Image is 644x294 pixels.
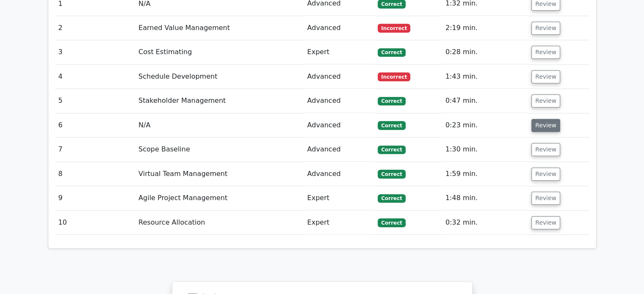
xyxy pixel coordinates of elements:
span: Correct [378,146,405,154]
td: 0:23 min. [442,113,528,137]
td: Advanced [304,89,375,113]
td: Advanced [304,65,375,89]
button: Review [531,70,560,83]
span: Incorrect [378,72,410,81]
button: Review [531,94,560,107]
button: Review [531,216,560,229]
span: Correct [378,48,405,57]
button: Review [531,168,560,181]
td: 0:47 min. [442,89,528,113]
td: 6 [55,113,135,137]
td: Expert [304,186,375,210]
td: Resource Allocation [135,211,304,235]
td: 9 [55,186,135,210]
td: 7 [55,137,135,162]
td: Stakeholder Management [135,89,304,113]
td: Advanced [304,162,375,186]
td: 1:43 min. [442,65,528,89]
button: Review [531,143,560,156]
td: Expert [304,211,375,235]
span: Correct [378,97,405,105]
td: Cost Estimating [135,40,304,64]
span: Correct [378,121,405,129]
td: Agile Project Management [135,186,304,210]
td: 2:19 min. [442,16,528,40]
td: 5 [55,89,135,113]
span: Correct [378,170,405,178]
td: 1:48 min. [442,186,528,210]
td: Schedule Development [135,65,304,89]
td: 8 [55,162,135,186]
td: 2 [55,16,135,40]
span: Correct [378,218,405,227]
td: Expert [304,40,375,64]
td: Advanced [304,16,375,40]
td: Advanced [304,137,375,162]
td: 0:32 min. [442,211,528,235]
button: Review [531,22,560,35]
button: Review [531,119,560,132]
td: 3 [55,40,135,64]
td: 0:28 min. [442,40,528,64]
button: Review [531,192,560,205]
td: 10 [55,211,135,235]
td: Scope Baseline [135,137,304,162]
td: N/A [135,113,304,137]
td: 4 [55,65,135,89]
td: Advanced [304,113,375,137]
td: Virtual Team Management [135,162,304,186]
span: Incorrect [378,24,410,32]
td: Earned Value Management [135,16,304,40]
span: Correct [378,194,405,203]
button: Review [531,46,560,59]
td: 1:30 min. [442,137,528,162]
td: 1:59 min. [442,162,528,186]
